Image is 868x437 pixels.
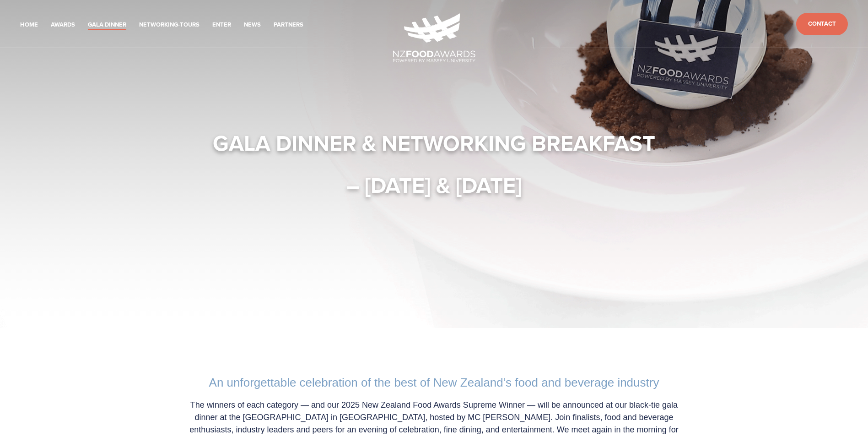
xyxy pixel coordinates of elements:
[274,20,303,30] a: Partners
[796,13,848,35] a: Contact
[171,171,698,199] h1: – [DATE] & [DATE]
[171,129,698,157] h1: Gala Dinner & Networking Breakfast
[88,20,126,30] a: Gala Dinner
[212,20,231,30] a: Enter
[180,376,689,390] h2: An unforgettable celebration of the best of New Zealand’s food and beverage industry
[244,20,261,30] a: News
[20,20,38,30] a: Home
[139,20,199,30] a: Networking-Tours
[51,20,75,30] a: Awards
